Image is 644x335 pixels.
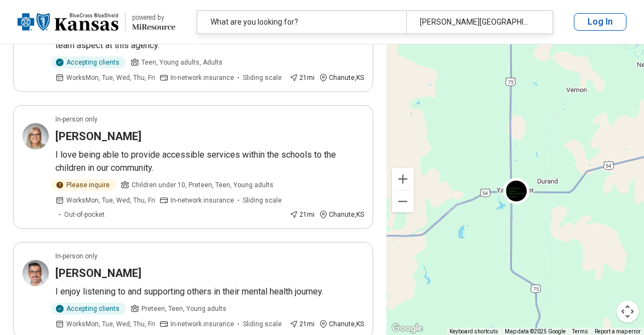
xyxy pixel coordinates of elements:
[141,304,226,314] span: Preteen, Teen, Young adults
[170,319,234,329] span: In-network insurance
[55,251,98,261] p: In-person only
[289,319,315,329] div: 21 mi
[319,73,364,83] div: Chanute , KS
[319,319,364,329] div: Chanute , KS
[170,195,234,205] span: In-network insurance
[66,73,155,83] span: Works Mon, Tue, Wed, Thu, Fri
[574,13,626,31] button: Log In
[51,56,126,68] div: Accepting clients
[55,148,364,175] p: I love being able to provide accessible services within the schools to the children in our commun...
[243,73,282,83] span: Sliding scale
[18,9,175,35] a: Blue Cross Blue Shield Kansaspowered by
[392,190,414,212] button: Zoom out
[51,179,116,191] div: Please inquire
[51,303,126,315] div: Accepting clients
[132,13,175,22] div: powered by
[55,129,141,144] h3: [PERSON_NAME]
[132,180,273,190] span: Children under 10, Preteen, Teen, Young adults
[392,168,414,190] button: Zoom in
[406,11,545,33] div: [PERSON_NAME][GEOGRAPHIC_DATA], [GEOGRAPHIC_DATA]
[66,195,155,205] span: Works Mon, Tue, Wed, Thu, Fri
[64,210,105,220] span: Out-of-pocket
[505,328,566,334] span: Map data ©2025 Google
[141,57,223,67] span: Teen, Young adults, Adults
[18,9,118,35] img: Blue Cross Blue Shield Kansas
[55,285,364,298] p: I enjoy listening to and supporting others in their mental health journey.
[617,301,639,322] button: Map camera controls
[289,73,315,83] div: 21 mi
[55,265,141,281] h3: [PERSON_NAME]
[572,328,588,334] a: Terms (opens in new tab)
[319,210,364,220] div: Chanute , KS
[170,73,234,83] span: In-network insurance
[595,328,641,334] a: Report a map error
[243,195,282,205] span: Sliding scale
[55,114,98,124] p: In-person only
[66,319,155,329] span: Works Mon, Tue, Wed, Thu, Fri
[289,210,315,220] div: 21 mi
[197,11,407,33] div: What are you looking for?
[243,319,282,329] span: Sliding scale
